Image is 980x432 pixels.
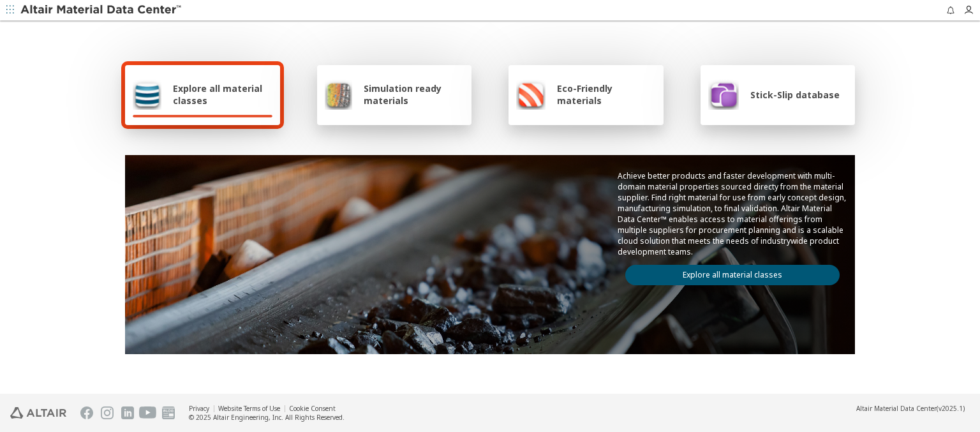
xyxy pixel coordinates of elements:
[325,79,352,110] img: Simulation ready materials
[189,404,209,413] a: Privacy
[364,82,464,107] span: Simulation ready materials
[750,89,840,101] span: Stick-Slip database
[20,4,183,17] img: Altair Material Data Center
[218,404,280,413] a: Website Terms of Use
[856,404,937,413] span: Altair Material Data Center
[618,170,847,257] p: Achieve better products and faster development with multi-domain material properties sourced dire...
[708,79,739,110] img: Stick-Slip database
[173,82,272,107] span: Explore all material classes
[516,79,546,110] img: Eco-Friendly materials
[625,265,840,285] a: Explore all material classes
[557,82,655,107] span: Eco-Friendly materials
[289,404,336,413] a: Cookie Consent
[10,407,66,419] img: Altair Engineering
[856,404,965,413] div: (v2025.1)
[189,413,345,422] div: © 2025 Altair Engineering, Inc. All Rights Reserved.
[133,79,161,110] img: Explore all material classes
